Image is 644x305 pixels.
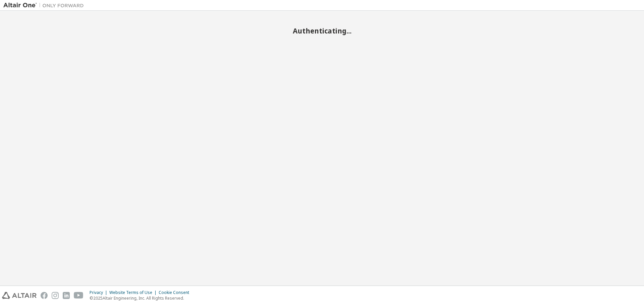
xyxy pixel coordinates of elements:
div: Privacy [90,290,109,295]
div: Website Terms of Use [109,290,159,295]
img: Altair One [3,2,87,9]
img: youtube.svg [74,292,84,299]
img: linkedin.svg [63,292,70,299]
img: altair_logo.svg [2,292,37,299]
img: facebook.svg [41,292,48,299]
img: instagram.svg [52,292,59,299]
div: Cookie Consent [159,290,193,295]
h2: Authenticating... [3,26,641,35]
p: © 2025 Altair Engineering, Inc. All Rights Reserved. [90,295,193,301]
